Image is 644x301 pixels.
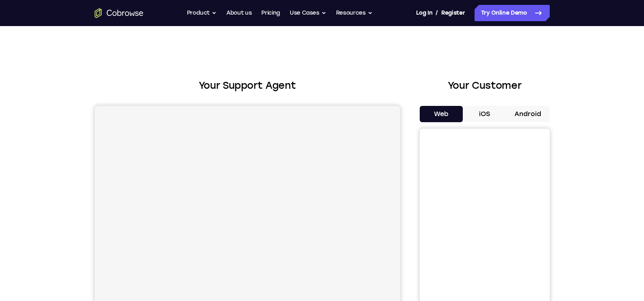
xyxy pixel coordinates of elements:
a: Try Online Demo [475,5,550,21]
button: Web [420,106,463,122]
button: Product [187,5,217,21]
button: iOS [463,106,506,122]
button: Android [506,106,550,122]
button: Use Cases [290,5,326,21]
span: / [436,8,438,18]
h2: Your Support Agent [95,78,400,93]
a: Register [441,5,465,21]
a: Go to the home page [95,8,143,18]
button: Resources [336,5,373,21]
h2: Your Customer [420,78,550,93]
a: Log In [416,5,432,21]
a: Pricing [261,5,280,21]
a: About us [226,5,252,21]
